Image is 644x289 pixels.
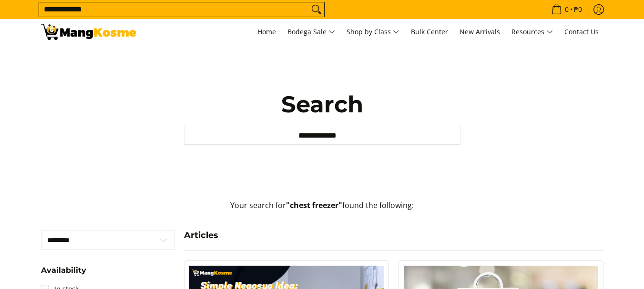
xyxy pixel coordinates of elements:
[406,19,453,45] a: Bulk Center
[41,267,86,281] summary: Open
[286,200,342,210] strong: "chest freezer"
[564,27,599,36] span: Contact Us
[41,199,603,221] p: Your search for found the following:
[342,19,404,45] a: Shop by Class
[507,19,558,45] a: Resources
[146,19,603,45] nav: Main Menu
[563,6,570,13] span: 0
[347,26,399,38] span: Shop by Class
[411,27,448,36] span: Bulk Center
[560,19,603,45] a: Contact Us
[549,4,585,15] span: •
[283,19,340,45] a: Bodega Sale
[257,27,276,36] span: Home
[511,26,553,38] span: Resources
[309,2,324,17] button: Search
[184,90,460,119] h1: Search
[460,27,500,36] span: New Arrivals
[253,19,281,45] a: Home
[184,230,603,241] h4: Articles
[287,26,335,38] span: Bodega Sale
[572,6,583,13] span: ₱0
[41,267,86,274] span: Availability
[455,19,505,45] a: New Arrivals
[41,24,136,40] img: Search: 18 results found for &quot;chest freezer&quot; | Mang Kosme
